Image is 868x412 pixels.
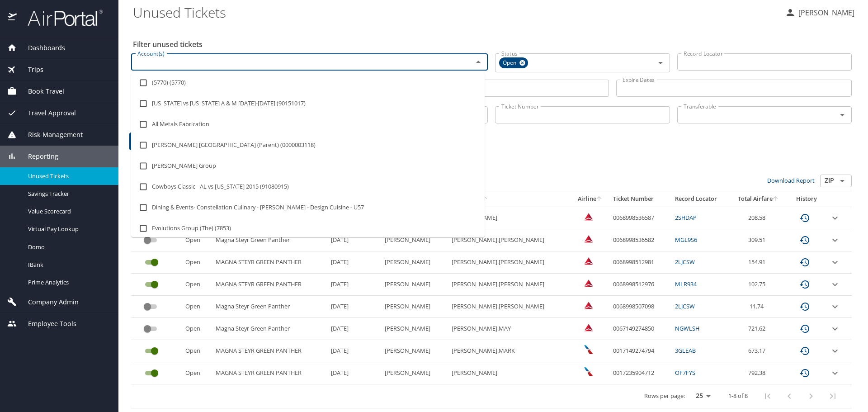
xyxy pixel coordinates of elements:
[17,108,76,118] span: Travel Approval
[182,229,212,251] td: Open
[17,43,65,53] span: Dashboards
[448,296,571,318] td: [PERSON_NAME].[PERSON_NAME]
[830,213,840,223] button: expand row
[499,58,522,68] span: Open
[182,296,212,318] td: Open
[182,340,212,362] td: Open
[675,324,699,332] a: NGWLSH
[767,176,815,185] a: Download Report
[830,279,840,290] button: expand row
[327,318,381,340] td: [DATE]
[448,229,571,251] td: [PERSON_NAME].[PERSON_NAME]
[830,346,840,356] button: expand row
[131,114,485,135] li: All Metals Fabrication
[609,191,671,207] th: Ticket Number
[773,196,779,202] button: sort
[671,191,730,207] th: Record Locator
[131,93,485,114] li: [US_STATE] vs [US_STATE] A & M [DATE]-[DATE] (90151017)
[131,176,485,197] li: Cowboys Classic - AL vs [US_STATE] 2015 (91080915)
[728,393,748,399] p: 1-8 of 8
[571,191,609,207] th: Airline
[730,296,787,318] td: 11.74
[17,319,76,329] span: Employee Tools
[830,301,840,312] button: expand row
[472,56,485,68] button: Close
[131,72,485,93] li: (5770) (5770)
[212,340,327,362] td: MAGNA STEYR GREEN PANTHER
[448,318,571,340] td: [PERSON_NAME].MAY
[584,234,593,243] img: Delta Airlines
[830,257,840,268] button: expand row
[17,152,58,161] span: Reporting
[327,296,381,318] td: [DATE]
[689,389,714,403] select: rows per page
[675,302,695,310] a: 2LJCSW
[381,318,448,340] td: [PERSON_NAME]
[730,207,787,229] td: 208.58
[787,191,826,207] th: History
[131,156,485,176] li: [PERSON_NAME] Group
[730,340,787,362] td: 673.17
[381,296,448,318] td: [PERSON_NAME]
[675,258,695,266] a: 2LJCSW
[212,274,327,296] td: MAGNA STEYR GREEN PANTHER
[448,207,571,229] td: [PERSON_NAME]
[609,251,671,274] td: 0068998512981
[499,57,528,68] div: Open
[609,229,671,251] td: 0068998536582
[327,274,381,296] td: [DATE]
[327,251,381,274] td: [DATE]
[675,369,695,377] a: OF7FYS
[781,5,858,21] button: [PERSON_NAME]
[609,318,671,340] td: 0067149274850
[584,256,593,265] img: VxQ0i4AAAAASUVORK5CYII=
[609,340,671,362] td: 0017149274794
[609,274,671,296] td: 0068998512976
[675,346,696,355] a: 3GLEAB
[212,318,327,340] td: Magna Steyr Green Panther
[730,251,787,274] td: 154.91
[182,318,212,340] td: Open
[830,368,840,379] button: expand row
[836,109,849,121] button: Open
[131,197,485,218] li: Dining & Events- Constellation Culinary - [PERSON_NAME] - Design Cuisine - U57
[448,274,571,296] td: [PERSON_NAME].[PERSON_NAME]
[584,212,593,221] img: Delta Airlines
[584,301,593,310] img: Delta Airlines
[584,367,593,376] img: American Airlines
[448,251,571,274] td: [PERSON_NAME].[PERSON_NAME]
[609,362,671,384] td: 0017235904712
[212,362,327,384] td: MAGNA STEYR GREEN PANTHER
[28,278,108,287] span: Prime Analytics
[8,9,18,27] img: icon-airportal.png
[448,191,571,207] th: First Name
[131,218,485,239] li: Evolutions Group (The) (7853)
[28,243,108,251] span: Domo
[730,229,787,251] td: 309.51
[675,213,697,222] a: 2SHDAP
[796,7,854,18] p: [PERSON_NAME]
[212,296,327,318] td: Magna Steyr Green Panther
[830,323,840,334] button: expand row
[182,362,212,384] td: Open
[129,133,159,150] button: Filter
[482,196,488,202] button: sort
[28,225,108,233] span: Virtual Pay Lookup
[17,86,64,96] span: Book Travel
[17,65,43,75] span: Trips
[381,362,448,384] td: [PERSON_NAME]
[18,9,103,27] img: airportal-logo.png
[730,191,787,207] th: Total Airfare
[381,251,448,274] td: [PERSON_NAME]
[327,340,381,362] td: [DATE]
[327,362,381,384] td: [DATE]
[28,207,108,216] span: Value Scorecard
[830,235,840,246] button: expand row
[327,229,381,251] td: [DATE]
[448,340,571,362] td: [PERSON_NAME].MARK
[381,274,448,296] td: [PERSON_NAME]
[584,279,593,288] img: Delta Airlines
[381,229,448,251] td: [PERSON_NAME]
[17,297,79,307] span: Company Admin
[28,189,108,198] span: Savings Tracker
